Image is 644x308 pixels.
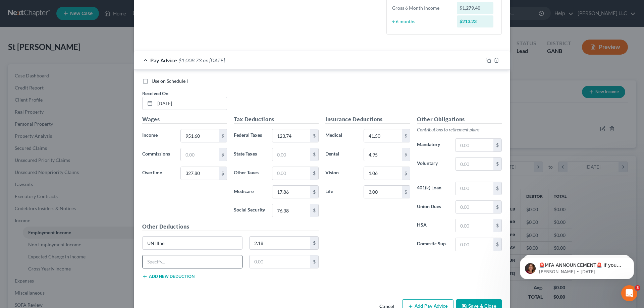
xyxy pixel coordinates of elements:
[230,167,269,180] label: Other Taxes
[621,285,637,301] iframe: Intercom live chat
[493,219,501,232] div: $
[139,148,177,161] label: Commissions
[457,15,494,27] div: $213.23
[322,185,360,199] label: Life
[455,219,493,232] input: 0.00
[143,237,242,249] input: Specify...
[635,285,640,291] span: 3
[142,132,158,138] span: Income
[219,129,227,142] div: $
[414,238,452,251] label: Domestic Sup.
[417,115,502,124] h5: Other Obligations
[310,255,318,268] div: $
[364,186,402,198] input: 0.00
[389,5,453,11] div: Gross 6 Month Income
[364,148,402,161] input: 0.00
[417,126,502,133] p: Contributions to retirement plans
[389,18,453,25] div: ÷ 6 months
[310,237,318,249] div: $
[142,115,227,124] h5: Wages
[457,2,494,14] div: $1,279.40
[414,157,452,171] label: Voluntary
[455,238,493,251] input: 0.00
[414,219,452,232] label: HSA
[364,129,402,142] input: 0.00
[402,129,410,142] div: $
[230,148,269,161] label: State Taxes
[142,274,195,279] button: Add new deduction
[455,201,493,213] input: 0.00
[142,90,168,96] span: Received On
[364,167,402,180] input: 0.00
[510,243,644,290] iframe: Intercom notifications message
[230,129,269,142] label: Federal Taxes
[152,78,188,84] span: Use on Schedule I
[414,182,452,195] label: 401(k) Loan
[272,167,310,180] input: 0.00
[219,167,227,180] div: $
[310,148,318,161] div: $
[493,182,501,195] div: $
[310,204,318,217] div: $
[310,186,318,198] div: $
[272,148,310,161] input: 0.00
[414,200,452,214] label: Union Dues
[150,57,177,63] span: Pay Advice
[322,167,360,180] label: Vision
[250,237,311,249] input: 0.00
[139,167,177,180] label: Overtime
[322,148,360,161] label: Dental
[455,139,493,151] input: 0.00
[272,186,310,198] input: 0.00
[219,148,227,161] div: $
[402,148,410,161] div: $
[493,139,501,151] div: $
[181,148,219,161] input: 0.00
[310,167,318,180] div: $
[250,255,311,268] input: 0.00
[178,57,202,63] span: $1,008.73
[155,97,227,110] input: MM/DD/YYYY
[455,182,493,195] input: 0.00
[493,201,501,213] div: $
[143,255,242,268] input: Specify...
[493,238,501,251] div: $
[203,57,225,63] span: on [DATE]
[234,115,319,124] h5: Tax Deductions
[181,167,219,180] input: 0.00
[230,204,269,217] label: Social Security
[310,129,318,142] div: $
[325,115,410,124] h5: Insurance Deductions
[322,129,360,142] label: Medical
[402,167,410,180] div: $
[142,223,319,231] h5: Other Deductions
[181,129,219,142] input: 0.00
[230,185,269,199] label: Medicare
[493,158,501,170] div: $
[414,138,452,152] label: Mandatory
[272,129,310,142] input: 0.00
[402,186,410,198] div: $
[455,158,493,170] input: 0.00
[272,204,310,217] input: 0.00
